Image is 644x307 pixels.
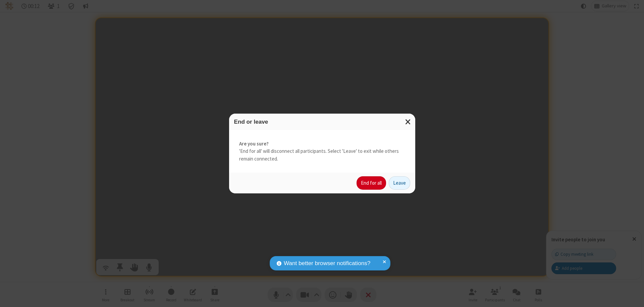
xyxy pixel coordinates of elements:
h3: End or leave [234,119,410,125]
button: End for all [357,176,386,190]
div: 'End for all' will disconnect all participants. Select 'Leave' to exit while others remain connec... [229,130,415,173]
span: Want better browser notifications? [284,259,370,268]
button: Leave [389,176,410,190]
button: Close modal [401,114,415,130]
strong: Are you sure? [239,140,405,148]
